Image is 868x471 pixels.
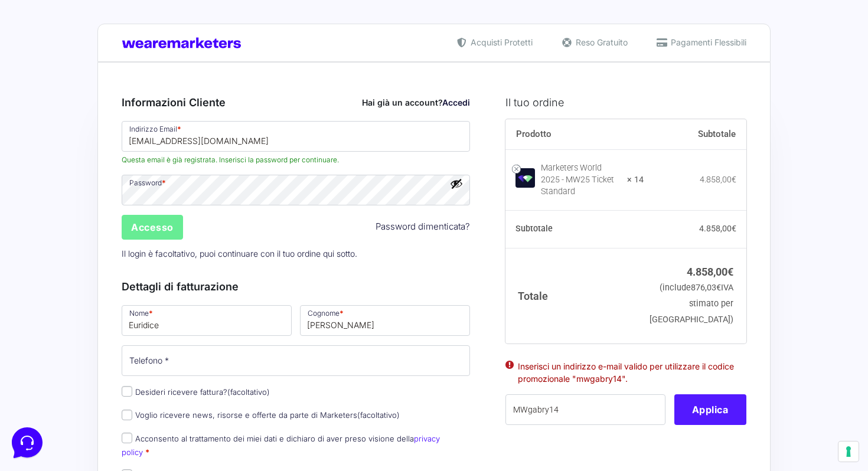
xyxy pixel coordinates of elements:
[77,106,174,116] span: Inizia una conversazione
[122,279,470,295] h3: Dettagli di fatturazione
[442,97,470,107] a: Accedi
[122,410,400,420] label: Voglio ricevere news, risorse e offerte da parte di Marketers
[122,434,440,457] label: Acconsento al trattamento dei miei dati e dichiaro di aver preso visione della
[122,94,470,110] h3: Informazioni Cliente
[122,155,470,165] span: Questa email è già registrata. Inserisci la password per continuare.
[700,175,736,184] bdi: 4.858,00
[505,394,665,425] input: Coupon
[19,146,92,156] span: Trova una risposta
[9,362,82,390] button: Home
[727,266,733,278] span: €
[838,441,859,462] button: Le tue preferenze relative al consenso per le tecnologie di tracciamento
[362,96,470,109] div: Hai già un account?
[227,387,270,397] span: (facoltativo)
[82,362,155,390] button: Messaggi
[19,66,43,90] img: dark
[9,425,45,460] iframe: Customerly Messenger Launcher
[505,211,644,248] th: Subtotale
[182,379,199,390] p: Aiuto
[541,162,619,198] div: Marketers World 2025 - MW25 Ticket Standard
[19,99,217,123] button: Inizia una conversazione
[505,94,746,110] h3: Il tuo ordine
[122,387,270,397] label: Desideri ricevere fattura?
[691,283,721,293] span: 876,03
[35,379,56,390] p: Home
[515,168,535,188] img: Marketers World 2025 - MW25 Ticket Standard
[300,305,470,336] input: Cognome *
[122,305,292,336] input: Nome *
[650,283,733,325] small: (include IVA stimato per [GEOGRAPHIC_DATA])
[468,36,533,48] span: Acquisti Protetti
[122,121,470,152] input: Indirizzo Email *
[126,146,217,156] a: Apri Centro Assistenza
[627,174,644,186] strong: × 14
[122,410,132,420] input: Voglio ricevere news, risorse e offerte da parte di Marketers(facoltativo)
[716,283,721,293] span: €
[668,36,746,48] span: Pagamenti Flessibili
[505,119,644,150] th: Prodotto
[573,36,628,48] span: Reso Gratuito
[118,241,474,266] p: Il login è facoltativo, puoi continuare con il tuo ordine qui sotto.
[102,379,134,390] p: Messaggi
[122,345,470,376] input: Telefono *
[732,175,736,184] span: €
[687,266,733,278] bdi: 4.858,00
[122,386,132,397] input: Desideri ricevere fattura?(facoltativo)
[38,66,61,90] img: dark
[19,47,100,57] span: Le tue conversazioni
[505,248,644,343] th: Totale
[699,224,736,233] bdi: 4.858,00
[9,9,198,28] h2: Ciao da Marketers 👋
[154,362,227,390] button: Aiuto
[732,224,736,233] span: €
[518,360,734,385] li: Inserisci un indirizzo e-mail valido per utilizzare il codice promozionale "mwgabry14".
[674,394,746,425] button: Applica
[450,177,463,190] button: Mostra password
[122,433,132,443] input: Acconsento al trattamento dei miei dati e dichiaro di aver preso visione dellaprivacy policy
[122,215,183,240] input: Accesso
[357,410,400,420] span: (facoltativo)
[27,172,193,184] input: Cerca un articolo...
[644,119,746,150] th: Subtotale
[57,66,80,90] img: dark
[376,220,470,234] a: Password dimenticata?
